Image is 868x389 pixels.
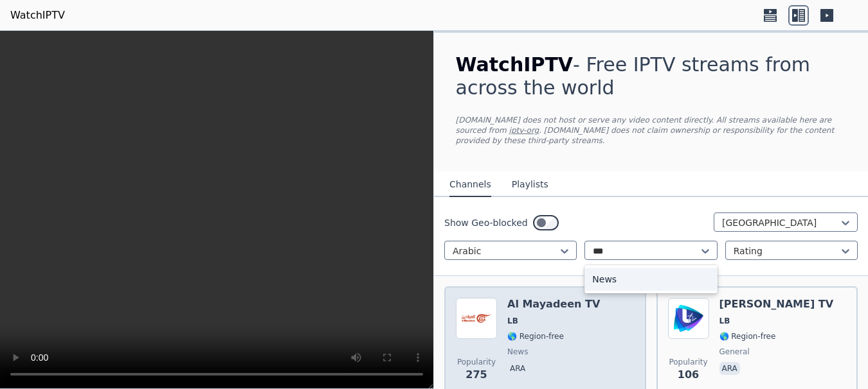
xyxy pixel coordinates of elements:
[457,357,496,367] span: Popularity
[512,173,548,197] button: Playlists
[507,316,518,326] span: LB
[509,126,539,135] a: iptv-org
[719,331,776,341] span: 🌎 Region-free
[456,53,574,76] span: WatchIPTV
[719,298,834,311] h6: [PERSON_NAME] TV
[507,298,600,311] h6: Al Mayadeen TV
[719,347,750,357] span: general
[456,53,847,99] h1: - Free IPTV streams from across the world
[466,367,487,383] span: 275
[507,347,528,357] span: news
[668,298,709,339] img: Lana TV
[507,362,528,375] p: ara
[678,367,699,383] span: 106
[449,173,491,197] button: Channels
[669,357,707,367] span: Popularity
[719,316,730,326] span: LB
[719,362,740,375] p: ara
[507,331,564,341] span: 🌎 Region-free
[456,115,847,146] p: [DOMAIN_NAME] does not host or serve any video content directly. All streams available here are s...
[456,298,497,339] img: Al Mayadeen TV
[10,8,65,23] a: WatchIPTV
[444,216,528,229] label: Show Geo-blocked
[584,268,717,291] div: News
